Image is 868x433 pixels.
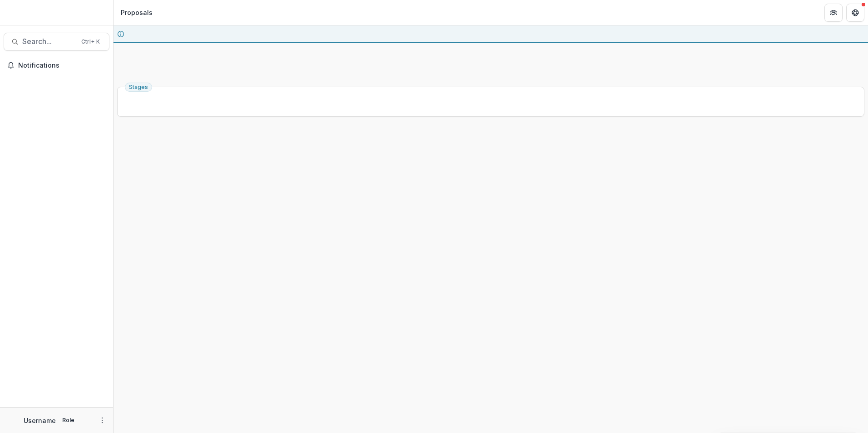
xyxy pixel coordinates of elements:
[117,6,156,19] nav: breadcrumb
[846,4,864,22] button: Get Help
[79,37,102,47] div: Ctrl + K
[121,8,153,17] div: Proposals
[824,4,843,22] button: Partners
[59,416,77,424] p: Role
[22,37,76,46] span: Search...
[24,416,56,425] p: Username
[4,58,109,73] button: Notifications
[18,62,106,69] span: Notifications
[4,33,109,51] button: Search...
[129,84,148,90] span: Stages
[97,415,108,426] button: More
